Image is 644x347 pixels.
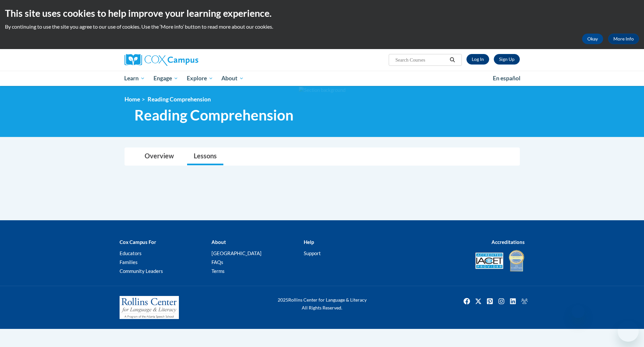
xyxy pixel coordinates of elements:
[395,56,447,64] input: Search Courses
[572,305,585,318] iframe: Close message
[125,96,140,103] a: Home
[211,250,262,256] a: [GEOGRAPHIC_DATA]
[299,87,346,94] img: Section background
[496,296,507,307] img: Instagram icon
[124,74,145,82] span: Learn
[134,106,294,124] span: Reading Comprehension
[582,34,603,44] button: Okay
[217,71,248,86] a: About
[120,268,163,274] a: Community Leaders
[473,296,484,307] img: Twitter icon
[120,239,156,245] b: Cox Campus For
[466,54,489,65] a: Log In
[508,296,518,307] img: LinkedIn icon
[508,296,518,307] a: Linkedin
[462,296,472,307] a: Facebook
[489,71,525,85] a: En español
[508,249,525,272] img: IDA® Accredited
[187,148,223,165] a: Lessons
[496,296,507,307] a: Instagram
[278,297,288,303] span: 2025
[211,239,226,245] b: About
[5,23,639,30] p: By continuing to use the site you agree to our use of cookies. Use the ‘More info’ button to read...
[125,54,250,66] a: Cox Campus
[120,296,179,319] img: Rollins Center for Language & Literacy - A Program of the Atlanta Speech School
[253,296,391,312] div: Rollins Center for Language & Literacy All Rights Reserved.
[485,296,495,307] a: Pinterest
[149,71,182,86] a: Engage
[493,75,520,82] span: En español
[115,71,530,86] div: Main menu
[211,268,225,274] a: Terms
[462,296,472,307] img: Facebook icon
[154,74,178,82] span: Engage
[125,54,198,66] img: Cox Campus
[120,250,142,256] a: Educators
[475,253,503,269] img: Accredited IACET® Provider
[120,71,150,86] a: Learn
[187,74,213,82] span: Explore
[304,239,314,245] b: Help
[618,321,639,342] iframe: Button to launch messaging window
[304,250,321,256] a: Support
[120,259,138,265] a: Families
[447,56,457,64] button: Search
[491,239,525,245] b: Accreditations
[182,71,217,86] a: Explore
[519,296,530,307] img: Facebook group icon
[473,296,484,307] a: Twitter
[485,296,495,307] img: Pinterest icon
[138,148,181,165] a: Overview
[211,259,223,265] a: FAQs
[519,296,530,307] a: Facebook Group
[5,7,639,20] h2: This site uses cookies to help improve your learning experience.
[148,96,211,103] span: Reading Comprehension
[221,74,244,82] span: About
[494,54,520,65] a: Register
[608,34,639,44] a: More Info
